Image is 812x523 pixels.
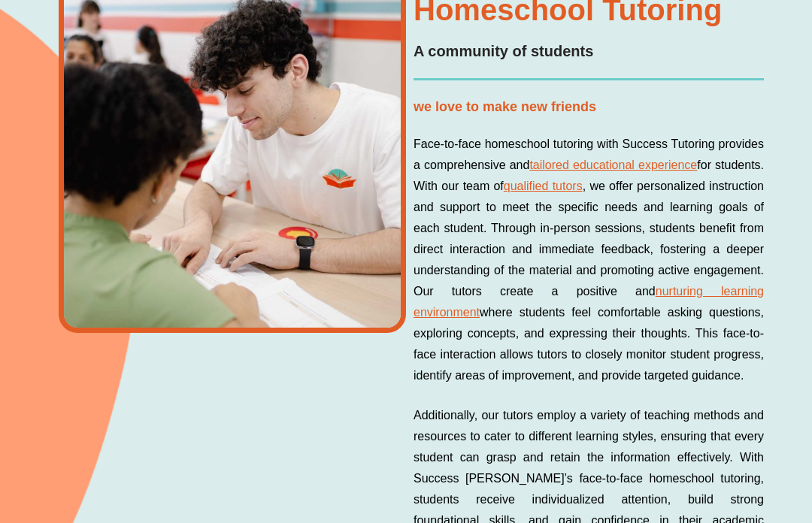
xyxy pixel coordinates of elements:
[504,180,583,192] a: qualified tutors
[529,159,697,171] a: tailored educational experience
[414,95,764,119] p: we love to make new friends
[554,353,812,523] iframe: Chat Widget
[414,40,764,63] h4: A community of students
[414,285,764,319] a: nurturing learning environment
[414,134,764,386] p: Face-to-face homeschool tutoring with Success Tutoring provides a comprehensive and for students....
